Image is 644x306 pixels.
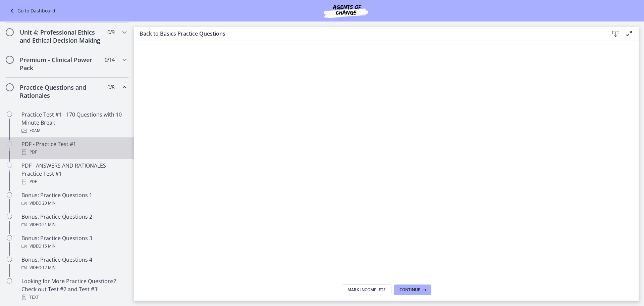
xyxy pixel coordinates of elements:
span: Continue [399,287,420,293]
h2: Unit 4: Professional Ethics and Ethical Decision Making [20,28,102,44]
div: Video [21,264,126,272]
button: Continue [394,285,431,295]
h3: Back to Basics Practice Questions [140,30,598,38]
div: PDF [21,148,126,156]
div: Exam [21,127,126,135]
span: Mark Incomplete [347,287,386,293]
span: · 20 min [41,199,56,207]
div: PDF - Practice Test #1 [21,140,126,156]
span: · 12 min [41,264,56,272]
img: Agents of Change Social Work Test Prep [306,3,386,19]
a: Go to Dashboard [8,7,55,15]
div: Practice Test #1 - 170 Questions with 10 Minute Break [21,111,126,135]
h2: Practice Questions and Rationales [20,83,102,99]
div: Bonus: Practice Questions 1 [21,191,126,207]
div: PDF - ANSWERS AND RATIONALES - Practice Test #1 [21,162,126,186]
div: Text [21,293,126,301]
div: Bonus: Practice Questions 4 [21,256,126,272]
div: Bonus: Practice Questions 3 [21,234,126,250]
span: 0 / 8 [107,83,114,91]
div: PDF [21,178,126,186]
span: 0 / 14 [105,56,114,64]
div: Looking for More Practice Questions? Check out Test #2 and Test #3! [21,277,126,301]
span: · 21 min [41,221,56,229]
div: Video [21,221,126,229]
div: Video [21,242,126,250]
div: Bonus: Practice Questions 2 [21,213,126,229]
span: · 15 min [41,242,56,250]
span: 0 / 9 [107,28,114,36]
button: Mark Incomplete [342,285,391,295]
h2: Premium - Clinical Power Pack [20,56,102,72]
div: Video [21,199,126,207]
